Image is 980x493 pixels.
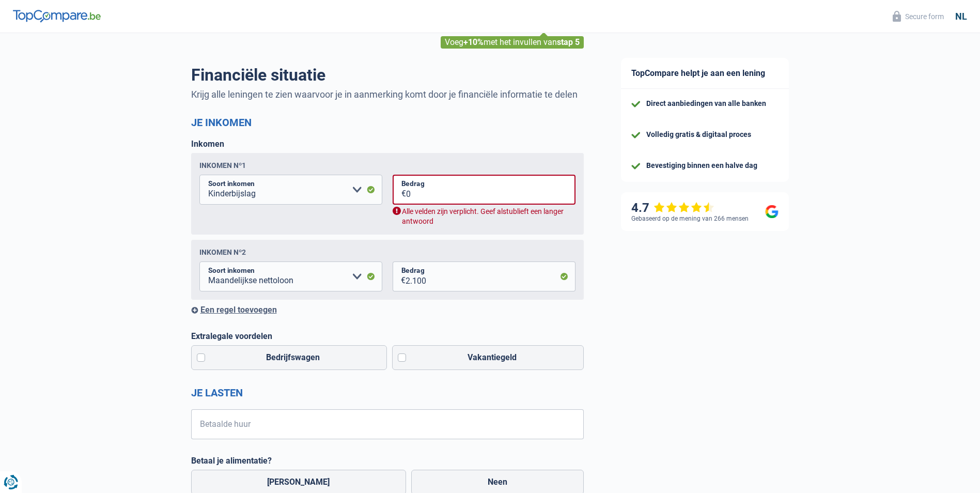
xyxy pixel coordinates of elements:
label: Inkomen [191,139,224,149]
div: Inkomen nº1 [199,161,246,170]
span: stap 5 [557,37,580,47]
div: Alle velden zijn verplicht. Geef alstublieft een langer antwoord [393,207,575,226]
div: nl [955,11,967,22]
div: Bevestiging binnen een halve dag [646,161,757,170]
div: Direct aanbiedingen van alle banken [646,99,766,108]
div: TopCompare helpt je aan een lening [621,58,789,89]
span: +10% [463,37,484,47]
div: Voeg met het invullen van [441,36,584,49]
h1: Financiële situatie [191,65,584,85]
img: TopCompare Logo [13,10,101,22]
h2: Je inkomen [191,116,584,129]
div: Inkomen nº2 [199,248,246,256]
div: Een regel toevoegen [191,305,584,315]
label: Extralegale voordelen [191,331,584,341]
p: Krijg alle leningen te zien waarvoor je in aanmerking komt door je financiële informatie te delen [191,89,584,100]
label: Bedrijfswagen [191,345,387,370]
h2: Je lasten [191,387,584,399]
span: € [191,409,204,439]
div: 4.7 [631,201,714,215]
span: € [393,175,406,205]
span: € [393,261,406,291]
div: Volledig gratis & digitaal proces [646,130,751,139]
div: Gebaseerd op de mening van 266 mensen [631,215,749,222]
label: Betaal je alimentatie? [191,456,584,466]
button: Secure form [886,8,950,25]
label: Vakantiegeld [392,345,584,370]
